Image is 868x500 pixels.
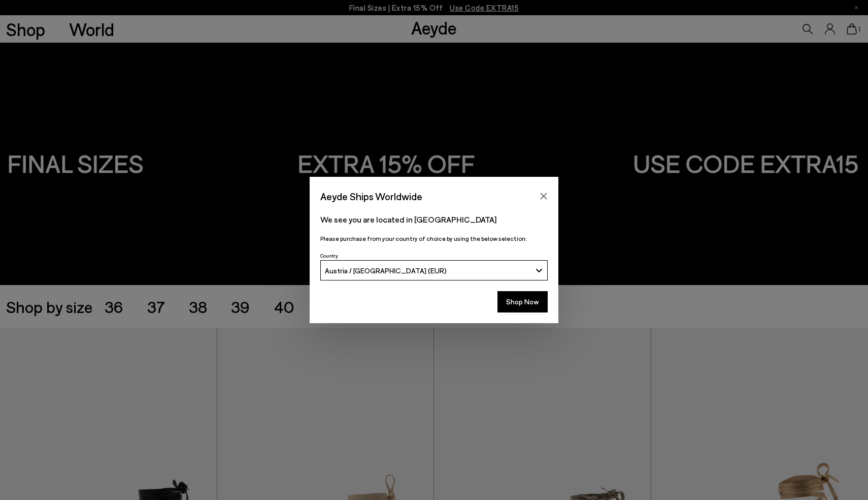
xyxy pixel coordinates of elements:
[320,234,548,243] p: Please purchase from your country of choice by using the below selection:
[325,266,447,275] span: Austria / [GEOGRAPHIC_DATA] (EUR)
[536,189,551,204] button: Close
[497,291,548,312] button: Shop Now
[320,253,338,259] span: Country
[320,213,548,226] p: We see you are located in [GEOGRAPHIC_DATA]
[320,188,422,205] span: Aeyde Ships Worldwide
